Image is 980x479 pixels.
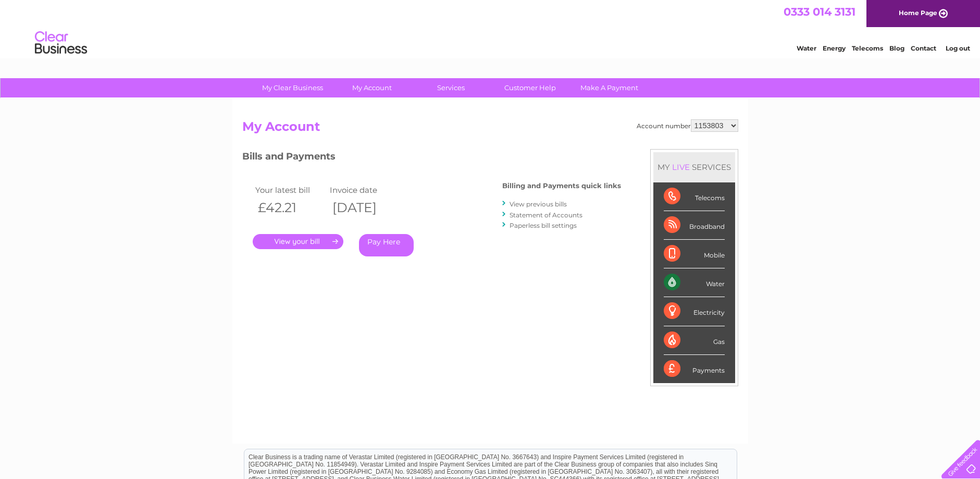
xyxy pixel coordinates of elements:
[797,44,816,52] a: Water
[784,5,855,18] a: 0333 014 3131
[852,44,883,52] a: Telecoms
[823,44,846,52] a: Energy
[637,119,738,132] div: Account number
[253,197,328,218] th: £42.21
[487,78,573,97] a: Customer Help
[664,297,725,326] div: Electricity
[244,6,737,51] div: Clear Business is a trading name of Verastar Limited (registered in [GEOGRAPHIC_DATA] No. 3667643...
[566,78,652,97] a: Make A Payment
[653,152,735,182] div: MY SERVICES
[664,355,725,383] div: Payments
[329,78,415,97] a: My Account
[889,44,904,52] a: Blog
[510,222,577,229] a: Paperless bill settings
[327,183,402,197] td: Invoice date
[34,27,88,59] img: logo.png
[242,119,738,139] h2: My Account
[253,183,328,197] td: Your latest bill
[327,197,402,218] th: [DATE]
[510,200,567,208] a: View previous bills
[359,234,414,256] a: Pay Here
[664,211,725,240] div: Broadband
[664,268,725,297] div: Water
[250,78,336,97] a: My Clear Business
[670,162,692,172] div: LIVE
[664,240,725,268] div: Mobile
[664,326,725,355] div: Gas
[242,149,621,167] h3: Bills and Payments
[664,182,725,211] div: Telecoms
[502,182,621,190] h4: Billing and Payments quick links
[946,44,970,52] a: Log out
[510,211,582,219] a: Statement of Accounts
[911,44,936,52] a: Contact
[408,78,494,97] a: Services
[253,234,343,249] a: .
